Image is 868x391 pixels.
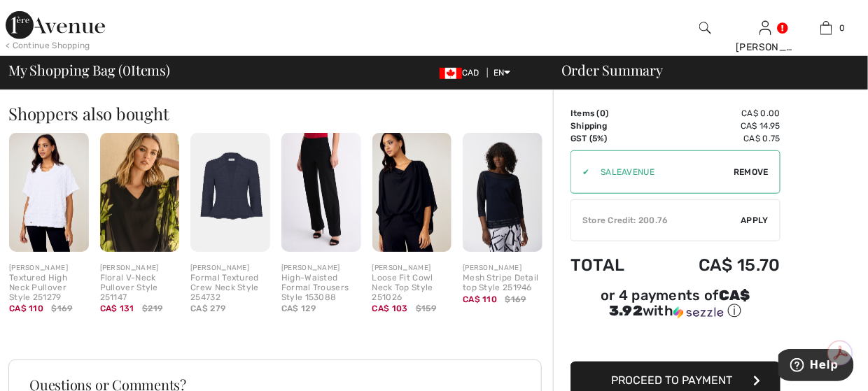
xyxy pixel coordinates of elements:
[372,263,452,273] div: [PERSON_NAME]
[100,133,180,252] img: Floral V-Neck Pullover Style 251147
[372,273,452,302] div: Loose Fit Cowl Neck Top Style 251026
[699,20,711,36] img: search the website
[654,241,780,289] td: CA$ 15.70
[8,105,553,122] h2: Shoppers also bought
[9,263,89,273] div: [PERSON_NAME]
[190,273,270,302] div: Formal Textured Crew Neck Style 254732
[759,21,771,34] a: Sign In
[797,20,856,36] a: 0
[100,273,180,302] div: Floral V-Neck Pullover Style 251147
[654,132,780,145] td: CA$ 0.75
[281,304,316,313] span: CA$ 129
[839,22,845,34] span: 0
[9,133,89,252] img: Textured High Neck Pullover Style 251279
[8,63,170,77] span: My Shopping Bag ( Items)
[570,120,654,132] td: Shipping
[570,107,654,120] td: Items ( )
[609,287,750,319] span: CA$ 3.92
[600,108,605,118] span: 0
[571,166,589,178] div: ✔
[440,68,485,78] span: CAD
[190,304,225,313] span: CA$ 279
[100,304,134,313] span: CA$ 131
[100,263,180,273] div: [PERSON_NAME]
[281,133,361,252] img: High-Waisted Formal Trousers Style 153088
[122,59,131,78] span: 0
[570,289,780,320] div: or 4 payments of with
[281,263,361,273] div: [PERSON_NAME]
[589,151,734,193] input: Promo code
[463,294,497,304] span: CA$ 110
[673,306,724,319] img: Sezzle
[6,11,105,39] img: 1ère Avenue
[281,273,361,302] div: High-Waisted Formal Trousers Style 153088
[654,120,780,132] td: CA$ 14.95
[190,133,270,252] img: Formal Textured Crew Neck Style 254732
[463,263,542,273] div: [PERSON_NAME]
[654,107,780,120] td: CA$ 0.00
[372,304,408,313] span: CA$ 103
[734,166,769,178] span: Remove
[463,273,542,293] div: Mesh Stripe Detail top Style 251946
[440,68,462,79] img: Canadian Dollar
[493,68,511,78] span: EN
[51,302,72,315] span: $169
[612,374,733,387] span: Proceed to Payment
[820,20,832,36] img: My Bag
[736,40,795,55] div: [PERSON_NAME]
[142,302,162,315] span: $219
[741,214,769,227] span: Apply
[570,241,654,289] td: Total
[372,133,452,252] img: Loose Fit Cowl Neck Top Style 251026
[570,289,780,325] div: or 4 payments ofCA$ 3.92withSezzle Click to learn more about Sezzle
[9,304,43,313] span: CA$ 110
[570,325,780,357] iframe: PayPal-paypal
[571,214,741,227] div: Store Credit: 200.76
[759,20,771,36] img: My Info
[778,349,854,384] iframe: Opens a widget where you can find more information
[570,132,654,145] td: GST (5%)
[505,293,526,306] span: $169
[6,39,90,52] div: < Continue Shopping
[416,302,436,315] span: $159
[190,263,270,273] div: [PERSON_NAME]
[545,63,860,77] div: Order Summary
[463,133,542,252] img: Mesh Stripe Detail top Style 251946
[9,273,89,302] div: Textured High Neck Pullover Style 251279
